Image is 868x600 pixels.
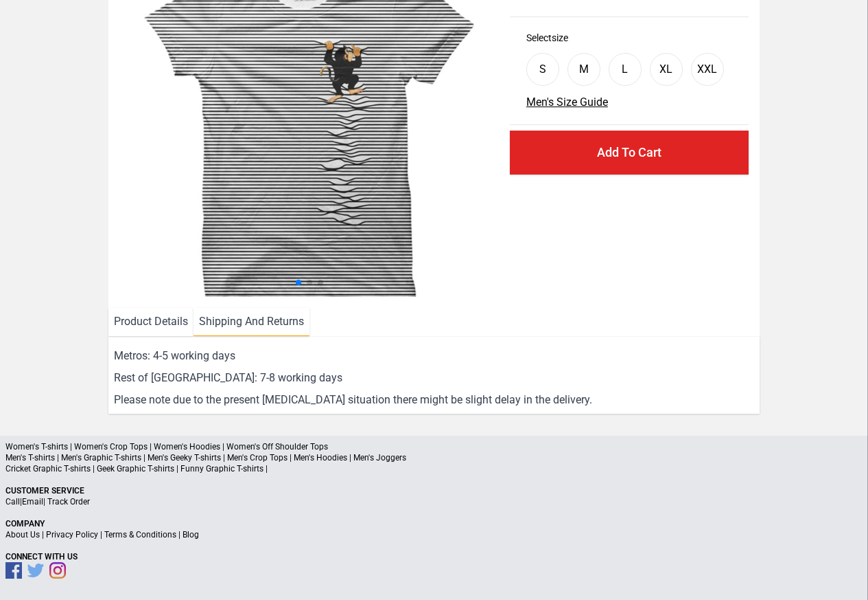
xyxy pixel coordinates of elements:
p: Company [5,518,863,529]
div: L [622,61,628,78]
p: Please note due to the present [MEDICAL_DATA] situation there might be slight delay in the delivery. [114,392,754,408]
li: Product Details [108,308,193,336]
button: Add To Cart [510,131,749,175]
div: XL [659,61,672,78]
button: Men's Size Guide [526,94,608,111]
h3: Select size [526,31,732,45]
p: | | [5,496,863,507]
p: Connect With Us [5,551,863,562]
div: M [579,61,589,78]
div: S [539,61,546,78]
p: Rest of [GEOGRAPHIC_DATA]: 7-8 working days [114,370,754,386]
p: Women's T-shirts | Women's Crop Tops | Women's Hoodies | Women's Off Shoulder Tops [5,441,863,452]
a: Privacy Policy [46,530,98,540]
a: Call [5,497,20,507]
p: Cricket Graphic T-shirts | Geek Graphic T-shirts | Funny Graphic T-shirts | [5,463,863,474]
a: Terms & Conditions [104,530,176,540]
p: Customer Service [5,485,863,496]
li: Shipping And Returns [193,308,309,336]
p: Metros: 4-5 working days [114,348,754,364]
a: Email [22,497,43,507]
a: About Us [5,530,40,540]
p: Men's T-shirts | Men's Graphic T-shirts | Men's Geeky T-shirts | Men's Crop Tops | Men's Hoodies ... [5,452,863,463]
a: Blog [183,530,199,540]
p: | | | [5,529,863,540]
a: Track Order [47,497,90,507]
div: XXL [697,61,717,78]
